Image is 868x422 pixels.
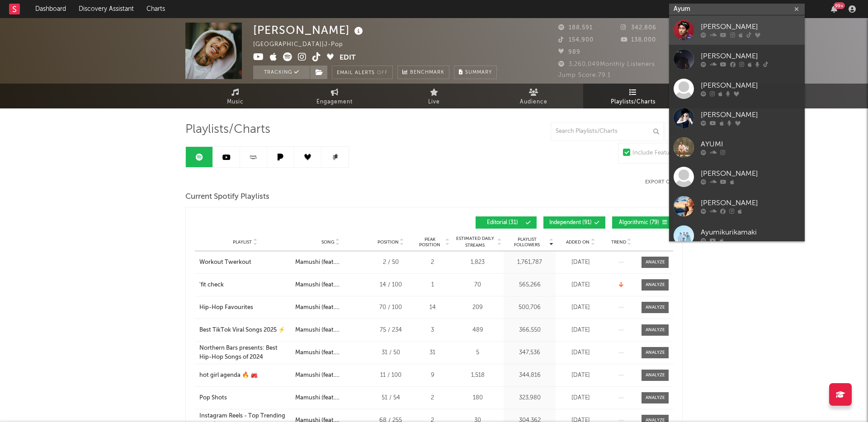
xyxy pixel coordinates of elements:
[199,303,253,312] div: Hip-Hop Favourites
[476,216,537,229] button: Editorial(31)
[831,5,837,13] button: 99+
[377,239,399,245] span: Position
[454,326,501,335] div: 489
[645,179,683,185] button: Export CSV
[484,84,583,108] a: Audience
[669,162,805,192] a: [PERSON_NAME]
[454,258,501,267] div: 1,823
[415,281,449,290] div: 1
[415,394,449,403] div: 2
[618,220,660,225] span: Algorithmic ( 79 )
[185,192,269,202] span: Current Spotify Playlists
[295,348,366,357] div: Mamushi (feat. [PERSON_NAME])
[295,326,366,335] div: Mamushi (feat. [PERSON_NAME])
[701,169,800,179] div: [PERSON_NAME]
[669,192,805,221] a: [PERSON_NAME]
[199,394,227,403] div: Pop Shots
[253,23,365,38] div: [PERSON_NAME]
[465,70,492,75] span: Summary
[199,281,291,290] a: 'fit check
[384,84,484,108] a: Live
[199,394,291,403] a: Pop Shots
[558,49,580,55] span: 989
[253,39,354,50] div: [GEOGRAPHIC_DATA] | J-Pop
[199,326,285,335] div: Best TikTok Viral Songs 2025 ⚡️
[253,66,310,79] button: Tracking
[621,37,656,43] span: 138,000
[611,239,626,245] span: Trend
[185,124,270,135] span: Playlists/Charts
[669,221,805,250] a: Ayumikurikamaki
[454,281,501,290] div: 70
[321,239,335,245] span: Song
[558,37,594,43] span: 154,900
[558,72,611,78] span: Jump Score: 79.1
[410,67,444,78] span: Benchmark
[428,97,440,108] span: Live
[612,216,673,229] button: Algorithmic(79)
[227,97,244,108] span: Music
[669,133,805,162] a: AYUMI
[199,326,291,335] a: Best TikTok Viral Songs 2025 ⚡️
[285,84,384,108] a: Engagement
[558,348,603,357] div: [DATE]
[669,4,805,15] input: Search for artists
[295,281,366,290] div: Mamushi (feat. [PERSON_NAME])
[454,348,501,357] div: 5
[558,61,655,67] span: 3,260,049 Monthly Listeners
[370,394,411,403] div: 51 / 54
[415,371,449,380] div: 9
[370,348,411,357] div: 31 / 50
[551,122,664,141] input: Search Playlists/Charts
[558,371,603,380] div: [DATE]
[185,84,285,108] a: Music
[669,45,805,74] a: [PERSON_NAME]
[520,97,547,108] span: Audience
[481,220,523,225] span: Editorial ( 31 )
[199,258,251,267] div: Workout Twerkout
[370,281,411,290] div: 14 / 100
[701,110,800,121] div: [PERSON_NAME]
[558,281,603,290] div: [DATE]
[199,371,258,380] div: hot girl agenda 🔥 🚒
[340,52,356,64] button: Edit
[370,258,411,267] div: 2 / 50
[370,326,411,335] div: 75 / 234
[506,281,553,290] div: 565,266
[558,258,603,267] div: [DATE]
[316,97,353,108] span: Engagement
[506,394,553,403] div: 323,980
[549,220,592,225] span: Independent ( 91 )
[454,66,497,79] button: Summary
[558,303,603,312] div: [DATE]
[332,66,393,79] button: Email AlertsOff
[199,303,291,312] a: Hip-Hop Favourites
[506,303,553,312] div: 500,706
[415,303,449,312] div: 14
[233,239,252,245] span: Playlist
[632,148,678,159] div: Include Features
[701,80,800,91] div: [PERSON_NAME]
[506,237,548,248] span: Playlist Followers
[415,258,449,267] div: 2
[701,198,800,209] div: [PERSON_NAME]
[701,227,800,238] div: Ayumikurikamaki
[295,371,366,380] div: Mamushi (feat. [PERSON_NAME])
[199,258,291,267] a: Workout Twerkout
[611,97,656,108] span: Playlists/Charts
[415,237,444,248] span: Peak Position
[370,371,411,380] div: 11 / 100
[543,216,605,229] button: Independent(91)
[701,139,800,150] div: AYUMI
[506,348,553,357] div: 347,536
[566,239,590,245] span: Added On
[583,84,683,108] a: Playlists/Charts
[558,25,593,31] span: 188,591
[295,258,366,267] div: Mamushi (feat. [PERSON_NAME])
[558,326,603,335] div: [DATE]
[199,344,291,361] a: Northern Bars presents: Best Hip-Hop Songs of 2024
[199,281,224,290] div: 'fit check
[295,303,366,312] div: Mamushi (feat. [PERSON_NAME])
[506,326,553,335] div: 366,550
[377,70,388,75] em: Off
